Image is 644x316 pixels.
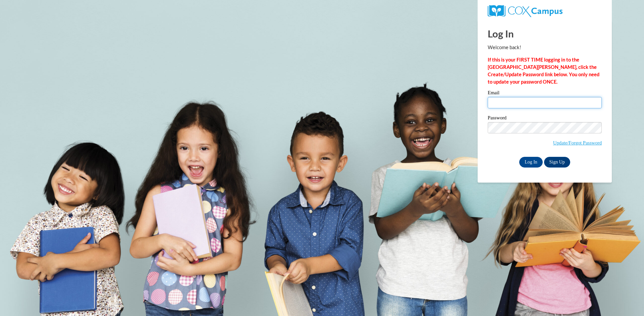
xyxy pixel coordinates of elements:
a: COX Campus [488,8,562,13]
strong: If this is your FIRST TIME logging in to the [GEOGRAPHIC_DATA][PERSON_NAME], click the Create/Upd... [488,57,599,85]
a: Update/Forgot Password [553,140,602,145]
p: Welcome back! [488,44,602,51]
input: Log In [519,157,543,168]
label: Password [488,115,602,122]
a: Sign Up [544,157,570,168]
h1: Log In [488,27,602,40]
img: COX Campus [488,5,562,17]
label: Email [488,90,602,97]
